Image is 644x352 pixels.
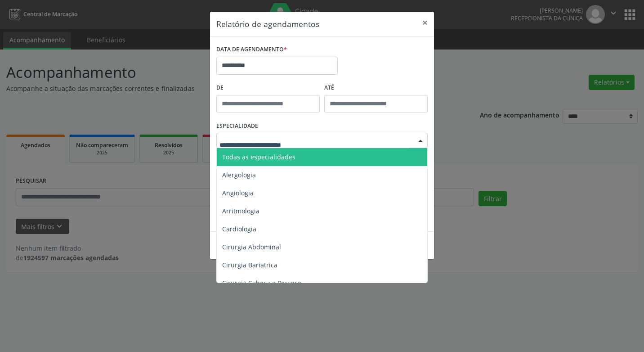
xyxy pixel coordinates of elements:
[222,189,254,197] span: Angiologia
[222,171,256,179] span: Alergologia
[222,261,277,269] span: Cirurgia Bariatrica
[222,225,256,233] span: Cardiologia
[222,207,259,215] span: Arritmologia
[216,119,258,133] label: ESPECIALIDADE
[324,81,428,95] label: ATÉ
[222,153,295,161] span: Todas as especialidades
[416,12,434,34] button: Close
[222,243,281,251] span: Cirurgia Abdominal
[216,18,319,30] h5: Relatório de agendamentos
[216,81,320,95] label: De
[216,43,287,57] label: DATA DE AGENDAMENTO
[222,279,301,287] span: Cirurgia Cabeça e Pescoço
